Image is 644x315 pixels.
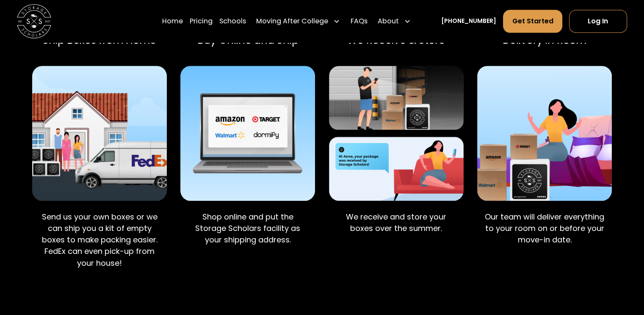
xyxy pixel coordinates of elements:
p: Our team will deliver everything to your room on or before your move-in date. [484,211,605,246]
div: About [378,16,399,26]
p: Send us your own boxes or we can ship you a kit of empty boxes to make packing easier. FedEx can ... [39,211,160,269]
div: Moving After College [253,9,343,33]
img: Storage Scholars main logo [17,4,51,39]
div: Delivery in Room [477,34,612,46]
p: We receive and store your boxes over the summer. [336,211,457,234]
div: Buy Online and Ship [180,34,315,46]
div: Ship Boxes from Home [32,34,167,46]
div: About [374,9,414,33]
a: Schools [219,9,246,33]
a: Home [162,9,183,33]
a: Get Started [503,10,562,33]
a: Log In [569,10,627,33]
a: [PHONE_NUMBER] [441,17,496,26]
div: Moving After College [256,16,328,26]
a: FAQs [350,9,367,33]
div: We Receive & Store [329,34,464,46]
p: Shop online and put the Storage Scholars facility as your shipping address. [187,211,308,246]
a: Pricing [190,9,213,33]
